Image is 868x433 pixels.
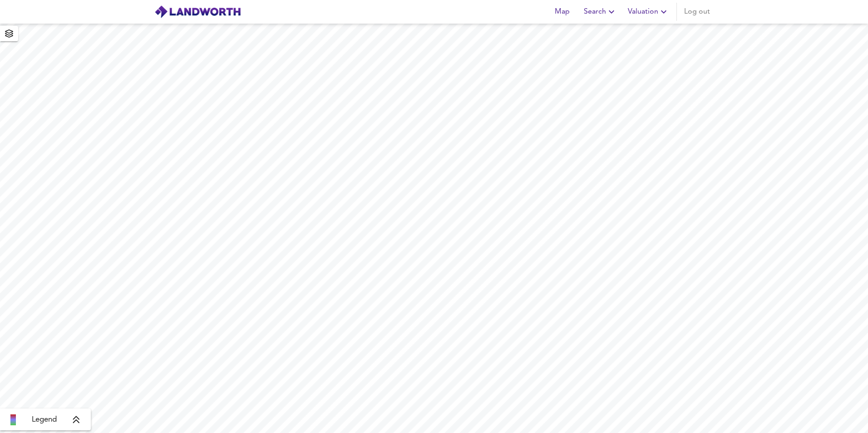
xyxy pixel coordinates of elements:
[624,3,673,21] button: Valuation
[628,5,669,18] span: Valuation
[32,414,57,425] span: Legend
[584,5,617,18] span: Search
[551,5,573,18] span: Map
[681,3,714,21] button: Log out
[154,5,241,19] img: logo
[684,5,710,18] span: Log out
[580,3,621,21] button: Search
[547,3,577,21] button: Map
